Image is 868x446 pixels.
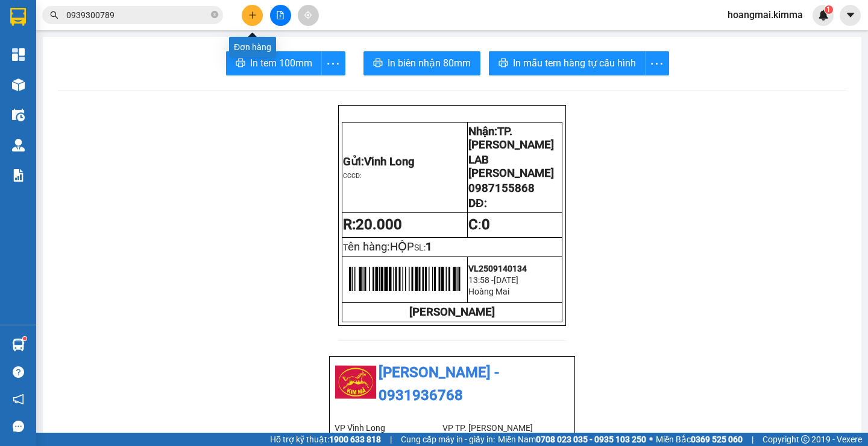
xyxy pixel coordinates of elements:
button: more [645,51,669,75]
span: close-circle [211,10,218,21]
strong: 1900 633 818 [329,435,381,444]
button: aim [298,5,319,26]
span: 13:58 - [468,275,494,285]
span: message [13,421,24,432]
span: printer [498,58,508,69]
span: CCCD: [343,172,362,180]
span: 1 [426,240,432,253]
span: LAB [PERSON_NAME] [468,153,554,180]
span: 20.000 [356,216,402,233]
span: Hỗ trợ kỹ thuật: [270,433,381,446]
span: printer [373,58,383,69]
span: Cung cấp máy in - giấy in: [401,433,495,446]
input: Tìm tên, số ĐT hoặc mã đơn [66,8,209,22]
span: 0987155868 [468,182,535,195]
button: printerIn mẫu tem hàng tự cấu hình [489,51,646,75]
button: more [321,51,345,75]
span: HỘP [390,240,414,253]
strong: R: [343,216,402,233]
span: TP. [PERSON_NAME] [468,125,554,151]
span: ên hàng: [348,240,414,253]
img: logo-vxr [10,8,26,26]
span: 1 [826,5,831,14]
span: Gửi: [343,155,415,168]
strong: 0369 525 060 [691,435,743,444]
span: | [390,433,392,446]
button: caret-down [840,5,861,26]
span: copyright [801,435,810,444]
span: close-circle [211,11,218,18]
span: file-add [276,11,285,19]
strong: 0708 023 035 - 0935 103 250 [536,435,646,444]
li: VP Vĩnh Long [335,421,442,435]
span: Nhận: [468,125,554,151]
span: 0 [482,216,490,233]
span: ⚪️ [649,437,653,442]
span: hoangmai.kimma [718,7,813,22]
span: T [343,243,414,252]
sup: 1 [23,337,27,340]
strong: C [468,216,478,233]
span: question-circle [13,366,24,378]
span: [DATE] [494,275,518,285]
span: more [646,56,668,71]
span: SL: [414,243,426,252]
span: caret-down [845,10,856,21]
img: logo.jpg [335,362,377,404]
span: Miền Bắc [656,433,743,446]
span: Miền Nam [498,433,646,446]
span: | [752,433,753,446]
span: In mẫu tem hàng tự cấu hình [513,56,636,71]
li: [PERSON_NAME] - 0931936768 [335,362,570,407]
button: printerIn biên nhận 80mm [363,51,480,75]
span: plus [248,11,257,19]
sup: 1 [825,5,833,14]
img: icon-new-feature [818,10,829,21]
button: plus [242,5,263,26]
img: dashboard-icon [12,48,25,61]
span: Vĩnh Long [364,155,415,168]
button: file-add [270,5,291,26]
img: warehouse-icon [12,339,25,351]
span: VL2509140134 [468,264,527,273]
img: warehouse-icon [12,139,25,151]
span: more [322,56,345,71]
span: aim [304,11,312,19]
img: warehouse-icon [12,109,25,121]
span: search [50,11,58,19]
span: printer [236,58,245,69]
button: printerIn tem 100mm [226,51,322,75]
img: solution-icon [12,169,25,182]
span: In biên nhận 80mm [388,56,471,71]
span: In tem 100mm [250,56,312,71]
li: VP TP. [PERSON_NAME] [442,421,550,435]
span: DĐ: [468,197,486,210]
img: warehouse-icon [12,78,25,91]
span: notification [13,393,24,405]
span: Hoàng Mai [468,287,509,296]
span: : [468,216,490,233]
strong: [PERSON_NAME] [409,305,495,319]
